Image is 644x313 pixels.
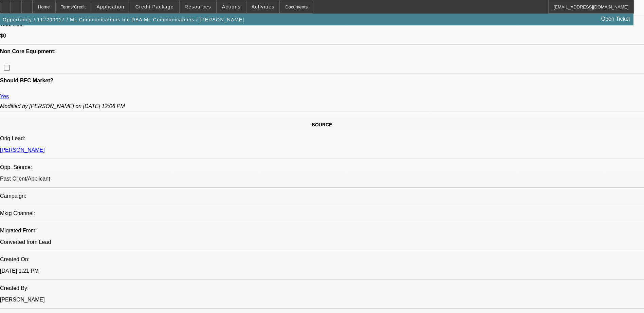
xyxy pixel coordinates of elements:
[185,4,211,9] span: Resources
[96,4,124,9] span: Application
[246,0,280,13] button: Activities
[135,4,174,9] span: Credit Package
[3,17,244,22] span: Opportunity / 112200017 / ML Communications Inc DBA ML Communications / [PERSON_NAME]
[180,0,216,13] button: Resources
[312,122,332,127] span: SOURCE
[91,0,129,13] button: Application
[599,13,633,25] a: Open Ticket
[222,4,241,9] span: Actions
[130,0,179,13] button: Credit Package
[252,4,275,9] span: Activities
[217,0,246,13] button: Actions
